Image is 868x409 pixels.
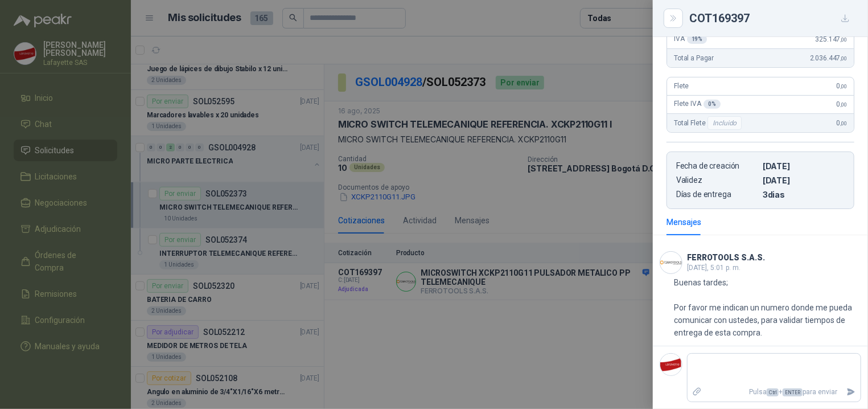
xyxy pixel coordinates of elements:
span: ENTER [783,388,803,396]
span: IVA [674,35,707,44]
span: ,00 [840,83,847,89]
p: [DATE] [763,175,845,185]
span: ,00 [840,120,847,126]
p: Buenas tardes; Por favor me indican un numero donde me pueda comunicar con ustedes, para validar ... [674,276,861,339]
p: Validez [676,175,758,185]
div: 0 % [704,100,721,109]
div: Incluido [707,116,742,130]
p: Fecha de creación [676,161,758,171]
label: Adjuntar archivos [688,382,707,402]
span: Total Flete [674,116,744,130]
span: ,00 [840,101,847,108]
span: 2.036.447 [810,54,847,62]
p: Pulsa + para enviar [707,382,842,402]
div: 19 % [687,35,707,44]
span: 325.147 [815,35,847,43]
p: 3 dias [763,190,845,199]
span: 0 [837,119,847,127]
span: Ctrl [767,388,779,396]
span: Flete [674,82,689,90]
div: COT169397 [689,9,854,27]
img: Company Logo [660,252,682,273]
span: Total a Pagar [674,54,714,62]
span: 0 [837,100,847,108]
div: Mensajes [667,216,701,228]
span: 0 [837,82,847,90]
p: [DATE] [763,161,845,171]
p: Días de entrega [676,190,758,199]
span: Flete IVA [674,100,721,109]
span: ,00 [840,55,847,62]
button: Close [667,11,680,25]
span: [DATE], 5:01 p. m. [687,264,741,272]
button: Enviar [842,382,861,402]
h3: FERROTOOLS S.A.S. [687,255,765,261]
span: ,00 [840,36,847,43]
img: Company Logo [660,354,682,375]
